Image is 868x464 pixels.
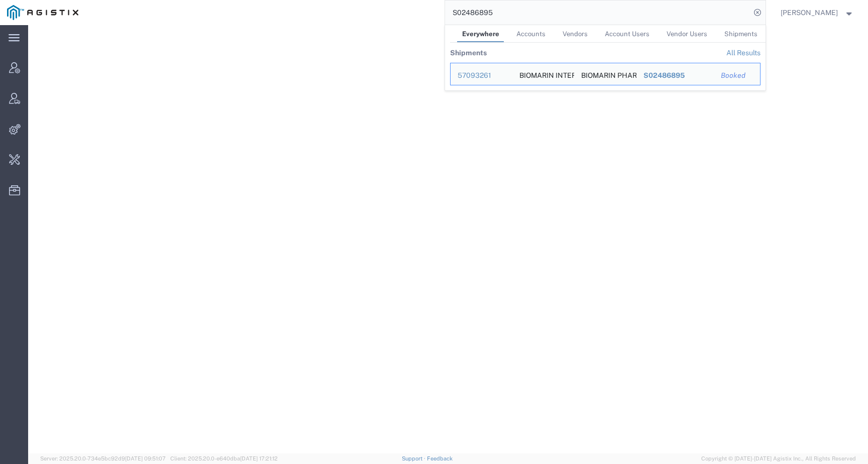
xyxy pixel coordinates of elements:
span: S02486895 [643,71,684,79]
div: BIOMARIN INTERNATIONAL LIMITED [519,63,567,85]
span: [DATE] 09:51:07 [125,455,166,461]
a: Feedback [427,455,453,461]
div: 57093261 [458,70,505,81]
span: Everywhere [462,30,499,38]
th: Shipments [450,43,487,63]
input: Search for shipment number, reference number [445,1,750,25]
img: logo [7,5,78,20]
div: BIOMARIN PHARMACEUTICAL INC. [581,63,629,85]
table: Search Results [450,43,766,90]
span: [DATE] 17:21:12 [240,455,278,461]
a: View all shipments found by criterion [726,49,761,57]
span: Copyright © [DATE]-[DATE] Agistix Inc., All Rights Reserved [701,454,856,463]
span: Vendors [563,30,588,38]
a: Support [402,455,427,461]
div: Booked [721,70,753,81]
button: [PERSON_NAME] [780,7,854,19]
span: Client: 2025.20.0-e640dba [170,455,278,461]
span: Vendor Users [667,30,707,38]
span: Account Users [605,30,649,38]
div: S02486895 [643,70,707,81]
iframe: FS Legacy Container [28,25,868,453]
span: Accounts [516,30,546,38]
span: Kate Petrenko [781,7,838,18]
span: Server: 2025.20.0-734e5bc92d9 [40,455,166,461]
span: Shipments [724,30,757,38]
